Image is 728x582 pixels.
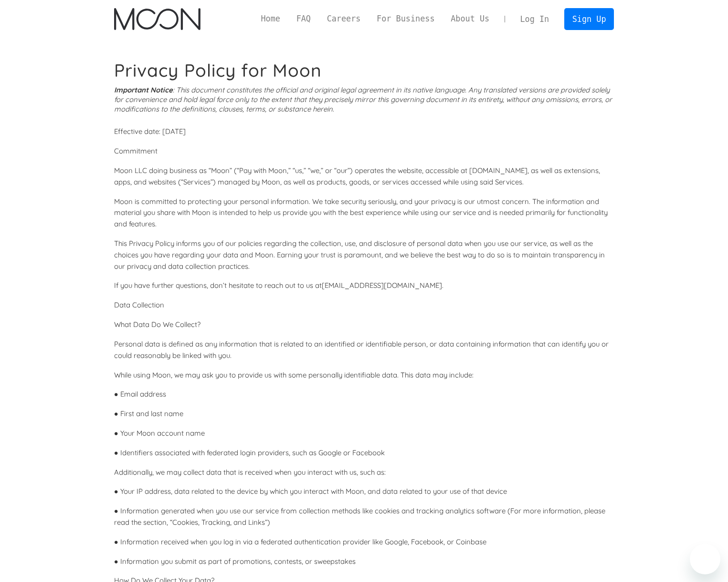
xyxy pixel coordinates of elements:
[253,13,288,25] a: Home
[512,9,557,30] a: Log In
[564,8,614,30] a: Sign Up
[114,299,614,311] p: Data Collection
[114,447,614,459] p: ● Identifiers associated with federated login providers, such as Google or Facebook
[690,544,720,574] iframe: Button to launch messaging window
[114,196,614,230] p: Moon is committed to protecting your personal information. We take security seriously, and your p...
[319,13,369,25] a: Careers
[114,85,173,94] strong: Important Notice
[114,145,614,157] p: Commitment
[114,8,200,30] img: Moon Logo
[114,85,612,113] i: : This document constitutes the official and original legal agreement in its native language. Any...
[114,319,614,330] p: What Data Do We Collect?
[369,13,443,25] a: For Business
[114,238,614,272] p: This Privacy Policy informs you of our policies regarding the collection, use, and disclosure of ...
[114,369,614,381] p: While using Moon, we may ask you to provide us with some personally identifiable data. This data ...
[114,556,614,567] p: ● Information you submit as part of promotions, contests, or sweepstakes
[114,388,614,400] p: ● Email address
[114,536,614,548] p: ● Information received when you log in via a federated authentication provider like Google, Faceb...
[114,126,614,137] p: Effective date: [DATE]
[114,165,614,188] p: Moon LLC doing business as “Moon” (“Pay with Moon,” “us,” “we,” or “our”) operates the website, a...
[114,467,614,478] p: Additionally, we may collect data that is received when you interact with us, such as:
[114,60,614,81] h1: Privacy Policy for Moon
[114,408,614,419] p: ● First and last name
[114,428,614,439] p: ● Your Moon account name
[114,280,614,291] p: If you have further questions, don’t hesitate to reach out to us at [EMAIL_ADDRESS][DOMAIN_NAME] .
[114,505,614,528] p: ● Information generated when you use our service from collection methods like cookies and trackin...
[443,13,497,25] a: About Us
[288,13,319,25] a: FAQ
[114,338,614,361] p: Personal data is defined as any information that is related to an identified or identifiable pers...
[114,8,200,30] a: home
[114,486,614,497] p: ● Your IP address, data related to the device by which you interact with Moon, and data related t...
